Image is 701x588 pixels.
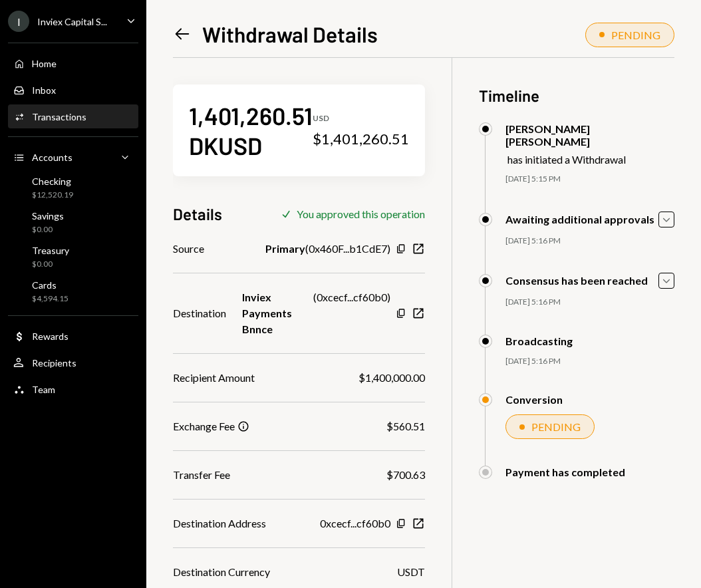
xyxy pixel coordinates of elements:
div: [DATE] 5:16 PM [505,356,674,367]
div: Savings [32,210,64,221]
h3: Details [173,203,222,225]
a: Checking$12,520.19 [8,172,138,204]
h3: Timeline [479,84,674,106]
div: [PERSON_NAME] [PERSON_NAME] [505,122,674,148]
div: ( 0xcecf...cf60b0 ) [242,289,390,337]
div: Destination Address [173,515,266,531]
div: $1,400,000.00 [358,370,425,386]
div: You approved this operation [297,208,425,220]
div: [DATE] 5:16 PM [505,297,674,308]
a: Recipients [8,351,138,374]
h1: Withdrawal Details [202,21,378,47]
div: Inviex Capital S... [37,16,107,27]
a: Transactions [8,104,138,128]
div: Treasury [32,245,69,256]
div: Broadcasting [505,335,573,347]
div: PENDING [611,29,660,41]
a: Inbox [8,78,138,102]
div: USD [313,113,409,124]
div: Payment has completed [505,466,625,478]
div: $4,594.15 [32,293,69,305]
div: PENDING [531,420,581,433]
div: $12,520.19 [32,190,73,201]
div: Exchange Fee [173,418,235,434]
a: Accounts [8,145,138,169]
a: Team [8,377,138,401]
div: Destination Currency [173,564,270,580]
div: $700.63 [386,467,425,483]
div: $1,401,260.51 [313,130,409,148]
div: Rewards [32,331,69,342]
div: Checking [32,176,73,187]
div: $560.51 [386,418,425,434]
div: Transactions [32,111,86,122]
div: Cards [32,279,69,291]
a: Home [8,51,138,75]
div: [DATE] 5:15 PM [505,174,674,185]
div: Conversion [505,393,563,406]
a: Cards$4,594.15 [8,275,138,307]
div: [DATE] 5:16 PM [505,235,674,247]
div: ( 0x460F...b1CdE7 ) [265,241,390,257]
b: Inviex Payments Bnnce [242,289,313,337]
div: Home [32,58,57,69]
div: Transfer Fee [173,467,230,483]
div: has initiated a Withdrawal [507,153,674,166]
div: 1,401,260.51 DKUSD [189,100,313,160]
div: I [8,11,29,32]
a: Rewards [8,324,138,348]
div: $0.00 [32,259,69,270]
div: Consensus has been reached [505,274,648,287]
b: Primary [265,241,305,257]
div: Accounts [32,152,72,163]
a: Savings$0.00 [8,206,138,238]
div: Destination [173,305,226,321]
a: Treasury$0.00 [8,241,138,273]
div: Recipients [32,357,76,368]
div: Source [173,241,204,257]
div: Inbox [32,84,56,96]
div: Recipient Amount [173,370,255,386]
div: 0xcecf...cf60b0 [320,515,390,531]
div: USDT [397,564,425,580]
div: Awaiting additional approvals [505,213,654,225]
div: Team [32,384,55,395]
div: $0.00 [32,224,64,235]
